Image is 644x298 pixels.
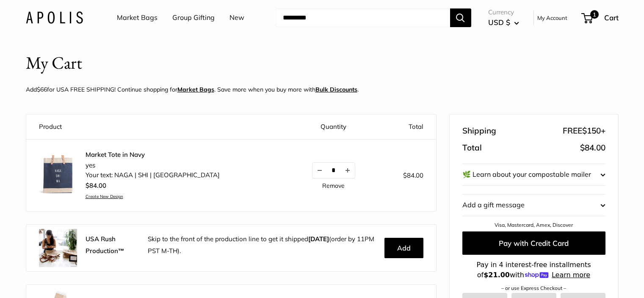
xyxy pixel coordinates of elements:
[86,194,220,199] a: Create New Design
[501,285,566,291] a: – or use Express Checkout –
[86,161,220,170] li: yes
[315,86,357,93] u: Bulk Discounts
[26,84,359,95] p: Add for USA FREE SHIPPING! Continue shopping for . Save more when you buy more with .
[229,11,244,24] a: New
[340,163,355,178] button: Increase quantity by 1
[604,13,619,22] span: Cart
[384,238,423,258] button: Add
[462,231,605,255] button: Pay with Credit Card
[86,181,106,189] span: $84.00
[39,229,77,267] img: rush.jpg
[26,50,82,75] h1: My Cart
[39,155,77,193] img: Market Tote in Navy
[537,13,567,23] a: My Account
[488,18,510,27] span: USD $
[26,114,290,139] th: Product
[322,183,345,189] a: Remove
[582,125,601,136] span: $150
[403,171,423,179] span: $84.00
[582,11,619,25] a: 1 Cart
[580,142,605,153] span: $84.00
[276,8,450,27] input: Search...
[377,114,436,139] th: Total
[86,170,220,180] li: Your text: NAGA | SHI | [GEOGRAPHIC_DATA]
[26,11,83,24] img: Apolis
[563,123,605,139] span: FREE +
[488,16,519,29] button: USD $
[117,11,158,24] a: Market Bags
[450,8,471,27] button: Search
[462,123,496,139] span: Shipping
[86,235,124,255] strong: USA Rush Production™
[37,86,47,93] span: $66
[172,11,215,24] a: Group Gifting
[488,6,519,18] span: Currency
[177,86,214,93] a: Market Bags
[327,167,340,174] input: Quantity
[312,163,327,178] button: Decrease quantity by 1
[290,114,377,139] th: Quantity
[86,150,220,159] a: Market Tote in Navy
[462,164,605,185] button: 🌿 Learn about your compostable mailer
[308,235,329,243] b: [DATE]
[462,140,482,156] span: Total
[590,10,598,19] span: 1
[495,222,573,228] a: Visa, Mastercard, Amex, Discover
[148,233,378,257] p: Skip to the front of the production line to get it shipped (order by 11PM PST M-TH).
[462,195,605,216] button: Add a gift message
